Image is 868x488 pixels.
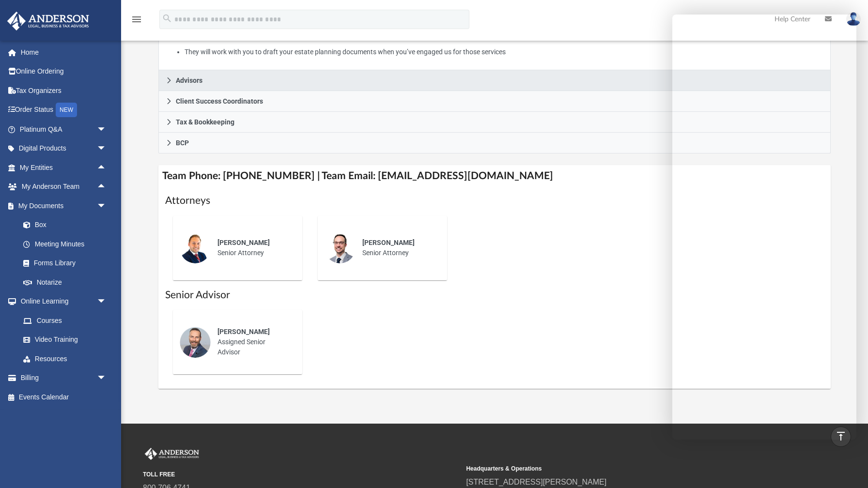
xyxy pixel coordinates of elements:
[165,288,824,302] h1: Senior Advisor
[7,43,121,62] a: Home
[362,239,415,246] span: [PERSON_NAME]
[14,349,116,368] a: Resources
[325,232,356,263] img: thumbnail
[211,320,295,364] div: Assigned Senior Advisor
[7,100,121,120] a: Order StatusNEW
[143,448,201,460] img: Anderson Advisors Platinum Portal
[7,62,121,81] a: Online Ordering
[162,13,172,24] i: search
[158,70,831,91] a: Advisors
[14,215,111,235] a: Box
[356,231,440,265] div: Senior Attorney
[466,464,782,473] small: Headquarters & Operations
[97,292,116,312] span: arrow_drop_down
[14,273,116,292] a: Notarize
[97,158,116,178] span: arrow_drop_up
[176,119,234,125] span: Tax & Bookkeeping
[158,133,831,153] a: BCP
[217,239,270,246] span: [PERSON_NAME]
[180,327,211,358] img: thumbnail
[672,15,856,440] iframe: To enrich screen reader interactions, please activate Accessibility in Grammarly extension settings
[466,478,606,486] a: [STREET_ADDRESS][PERSON_NAME]
[176,77,202,84] span: Advisors
[7,81,121,100] a: Tax Organizers
[7,177,116,197] a: My Anderson Teamarrow_drop_up
[14,254,111,273] a: Forms Library
[97,139,116,159] span: arrow_drop_down
[97,196,116,216] span: arrow_drop_down
[185,46,823,58] li: They will work with you to draft your estate planning documents when you’ve engaged us for those ...
[7,139,121,158] a: Digital Productsarrow_drop_down
[176,98,263,105] span: Client Success Coordinators
[180,232,211,263] img: thumbnail
[97,177,116,197] span: arrow_drop_up
[14,311,116,330] a: Courses
[217,328,270,335] span: [PERSON_NAME]
[131,14,142,25] i: menu
[211,231,295,265] div: Senior Attorney
[7,292,116,311] a: Online Learningarrow_drop_down
[97,368,116,388] span: arrow_drop_down
[143,470,459,479] small: TOLL FREE
[846,12,861,26] img: User Pic
[4,12,92,30] img: Anderson Advisors Platinum Portal
[158,91,831,112] a: Client Success Coordinators
[7,196,116,215] a: My Documentsarrow_drop_down
[7,387,121,407] a: Events Calendar
[7,158,121,177] a: My Entitiesarrow_drop_up
[176,139,189,146] span: BCP
[165,194,824,208] h1: Attorneys
[97,120,116,139] span: arrow_drop_down
[131,18,142,25] a: menu
[14,330,111,350] a: Video Training
[14,234,116,254] a: Meeting Minutes
[56,103,77,117] div: NEW
[158,165,831,187] h4: Team Phone: [PHONE_NUMBER] | Team Email: [EMAIL_ADDRESS][DOMAIN_NAME]
[7,120,121,139] a: Platinum Q&Aarrow_drop_down
[7,368,121,388] a: Billingarrow_drop_down
[158,112,831,133] a: Tax & Bookkeeping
